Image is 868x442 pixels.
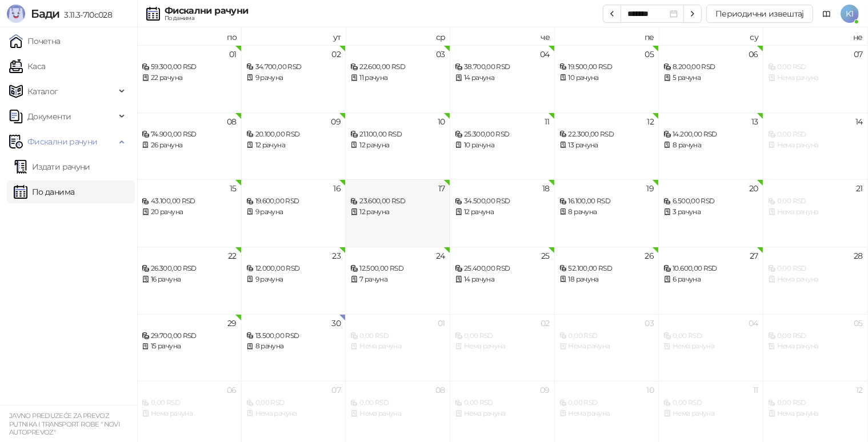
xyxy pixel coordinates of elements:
div: 10 [646,386,654,394]
div: 07 [854,50,863,58]
div: 8 рачуна [663,140,758,151]
div: 08 [435,386,445,394]
div: 20 рачуна [142,207,237,218]
div: 25.300,00 RSD [455,129,550,140]
div: Нема рачуна [455,408,550,419]
div: 0,00 RSD [768,129,863,140]
div: 5 рачуна [663,73,758,83]
div: 7 рачуна [350,274,445,285]
div: 38.700,00 RSD [455,62,550,73]
div: 12 рачуна [350,140,445,151]
td: 2025-09-28 [763,247,868,314]
div: Нема рачуна [768,341,863,352]
div: 01 [229,50,237,58]
div: 0,00 RSD [246,397,341,408]
div: 15 рачуна [142,341,237,352]
div: 9 рачуна [246,274,341,285]
div: Нема рачуна [768,408,863,419]
td: 2025-09-25 [450,247,555,314]
div: 25.400,00 RSD [455,263,550,274]
div: 29 [227,319,237,327]
td: 2025-09-13 [659,112,763,180]
div: 8.200,00 RSD [663,62,758,73]
a: Каса [9,55,45,78]
div: 29.700,00 RSD [142,331,237,341]
td: 2025-09-30 [242,314,346,381]
div: Нема рачуна [768,207,863,218]
th: су [659,27,763,45]
div: 14 [855,118,863,126]
div: 10 рачуна [455,140,550,151]
div: 11 [545,118,550,126]
div: 20 [749,184,758,192]
span: Документи [27,105,71,128]
div: 09 [540,386,550,394]
td: 2025-09-02 [242,45,346,112]
div: 14.200,00 RSD [663,129,758,140]
div: 8 рачуна [559,207,654,218]
div: 23 [333,252,341,260]
div: 09 [331,118,341,126]
div: 12.500,00 RSD [350,263,445,274]
th: по [137,27,242,45]
div: 34.700,00 RSD [246,62,341,73]
div: 16.100,00 RSD [559,196,654,207]
td: 2025-09-17 [346,179,450,247]
div: 8 рачуна [246,341,341,352]
div: 3 рачуна [663,207,758,218]
a: По данима [14,180,74,203]
td: 2025-10-04 [659,314,763,381]
div: 18 [542,184,550,192]
div: 12 рачуна [246,140,341,151]
td: 2025-09-22 [137,247,242,314]
td: 2025-09-24 [346,247,450,314]
td: 2025-10-05 [763,314,868,381]
td: 2025-09-23 [242,247,346,314]
td: 2025-10-02 [450,314,555,381]
div: 21.100,00 RSD [350,129,445,140]
div: 0,00 RSD [768,62,863,73]
div: 15 [230,184,237,192]
td: 2025-09-16 [242,179,346,247]
div: 0,00 RSD [768,331,863,341]
div: 04 [749,319,758,327]
td: 2025-09-06 [659,45,763,112]
img: Logo [7,5,25,23]
div: 11 рачуна [350,73,445,83]
div: Нема рачуна [350,341,445,352]
div: 43.100,00 RSD [142,196,237,207]
div: 6.500,00 RSD [663,196,758,207]
div: Нема рачуна [455,341,550,352]
td: 2025-09-27 [659,247,763,314]
div: Фискални рачуни [165,6,248,15]
div: 0,00 RSD [768,397,863,408]
div: 20.100,00 RSD [246,129,341,140]
div: 08 [227,118,237,126]
div: 0,00 RSD [350,331,445,341]
div: 9 рачуна [246,73,341,83]
div: Нема рачуна [768,140,863,151]
div: 0,00 RSD [455,331,550,341]
div: 21 [856,184,863,192]
td: 2025-09-04 [450,45,555,112]
th: че [450,27,555,45]
div: Нема рачуна [559,341,654,352]
div: 52.100,00 RSD [559,263,654,274]
div: 10.600,00 RSD [663,263,758,274]
div: 27 [750,252,758,260]
td: 2025-09-18 [450,179,555,247]
div: 13 [751,118,758,126]
div: 19 [646,184,654,192]
div: 14 рачуна [455,73,550,83]
span: Фискални рачуни [27,130,97,153]
div: 16 [334,184,341,192]
div: 25 [541,252,550,260]
div: 12 рачуна [455,207,550,218]
span: Бади [31,7,59,21]
div: Нема рачуна [350,408,445,419]
td: 2025-09-11 [450,112,555,180]
td: 2025-09-10 [346,112,450,180]
div: 19.600,00 RSD [246,196,341,207]
td: 2025-09-20 [659,179,763,247]
td: 2025-09-26 [555,247,659,314]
